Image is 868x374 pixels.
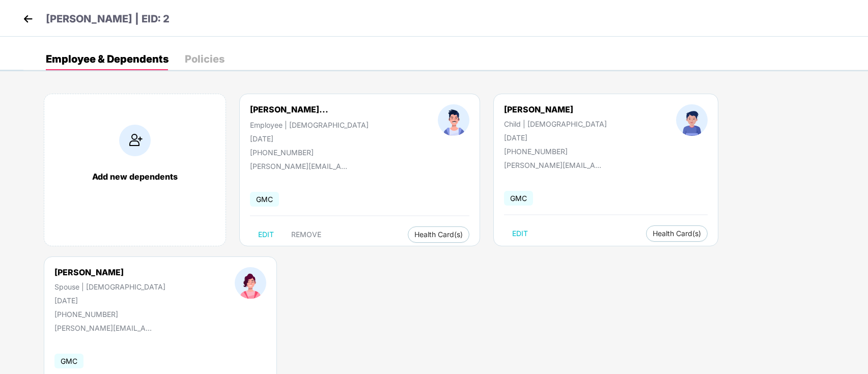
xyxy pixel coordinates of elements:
[504,120,607,128] div: Child | [DEMOGRAPHIC_DATA]
[119,125,151,156] img: addIcon
[235,267,266,299] img: profileImage
[185,54,225,64] div: Policies
[250,192,279,207] span: GMC
[504,191,533,206] span: GMC
[54,296,165,305] div: [DATE]
[283,226,329,243] button: REMOVE
[250,162,352,170] div: [PERSON_NAME][EMAIL_ADDRESS][DOMAIN_NAME]
[291,231,321,239] span: REMOVE
[250,148,369,157] div: [PHONE_NUMBER]
[54,354,83,368] span: GMC
[250,121,369,129] div: Employee | [DEMOGRAPHIC_DATA]
[46,11,170,27] p: [PERSON_NAME] | EID: 2
[653,231,701,236] span: Health Card(s)
[250,226,282,243] button: EDIT
[54,171,215,182] div: Add new dependents
[512,229,528,238] span: EDIT
[646,225,708,242] button: Health Card(s)
[54,310,165,319] div: [PHONE_NUMBER]
[504,147,607,156] div: [PHONE_NUMBER]
[54,267,165,277] div: [PERSON_NAME]
[504,133,607,142] div: [DATE]
[250,134,369,143] div: [DATE]
[504,225,536,242] button: EDIT
[20,11,36,26] img: back
[414,232,463,237] span: Health Card(s)
[408,226,469,243] button: Health Card(s)
[676,104,708,136] img: profileImage
[54,324,156,332] div: [PERSON_NAME][EMAIL_ADDRESS][DOMAIN_NAME]
[438,104,469,136] img: profileImage
[54,282,165,291] div: Spouse | [DEMOGRAPHIC_DATA]
[250,104,328,114] div: [PERSON_NAME]...
[46,54,169,64] div: Employee & Dependents
[504,104,607,114] div: [PERSON_NAME]
[258,231,274,239] span: EDIT
[504,161,606,169] div: [PERSON_NAME][EMAIL_ADDRESS][DOMAIN_NAME]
